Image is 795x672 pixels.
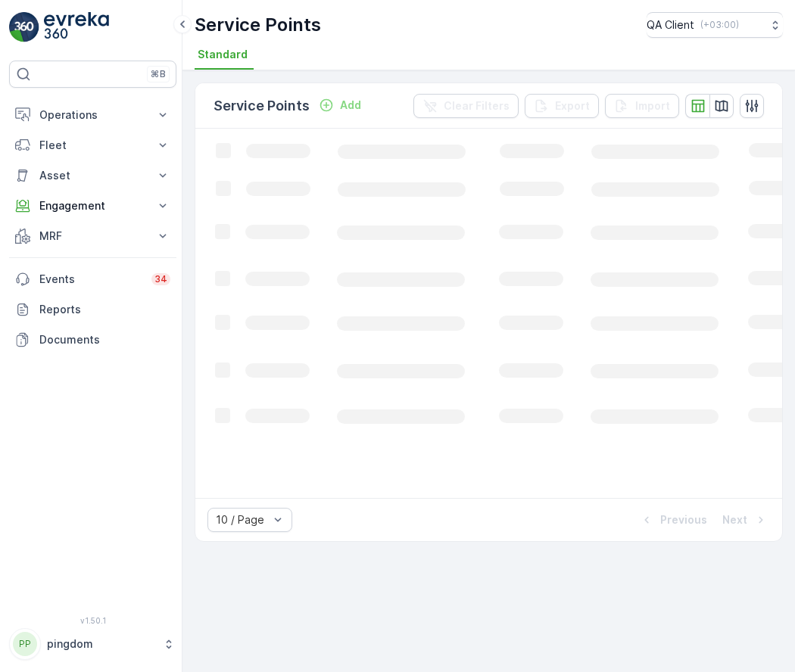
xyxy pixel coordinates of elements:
p: MRF [39,229,146,244]
button: Import [605,94,679,118]
p: Export [555,98,590,114]
p: Operations [39,107,146,123]
button: Fleet [9,130,176,160]
p: ⌘B [151,68,166,80]
p: pingdom [47,636,155,652]
button: Previous [638,511,709,529]
button: Clear Filters [413,94,519,118]
p: Documents [39,332,170,347]
p: Asset [39,168,146,183]
p: Service Points [214,95,310,117]
button: MRF [9,221,176,251]
p: Service Points [195,13,321,37]
button: Asset [9,160,176,191]
p: Clear Filters [444,98,510,114]
p: QA Client [647,17,694,33]
p: Previous [660,512,707,527]
p: ( +03:00 ) [700,19,739,31]
button: Operations [9,100,176,130]
p: Fleet [39,138,146,153]
p: Events [39,272,142,287]
span: Standard [198,47,248,62]
img: logo [9,12,39,42]
button: Export [525,94,599,118]
a: Events34 [9,264,176,294]
button: Next [721,511,770,529]
button: PPpingdom [9,628,176,660]
p: Add [340,98,361,113]
p: Engagement [39,198,146,213]
p: Next [722,512,747,527]
div: PP [13,632,37,656]
button: QA Client(+03:00) [647,12,783,38]
button: Add [313,96,367,114]
p: Reports [39,302,170,317]
p: Import [635,98,670,114]
button: Engagement [9,191,176,221]
img: logo_light-DOdMpM7g.png [44,12,109,42]
span: v 1.50.1 [9,616,176,625]
a: Reports [9,294,176,325]
p: 34 [154,273,167,285]
a: Documents [9,325,176,355]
